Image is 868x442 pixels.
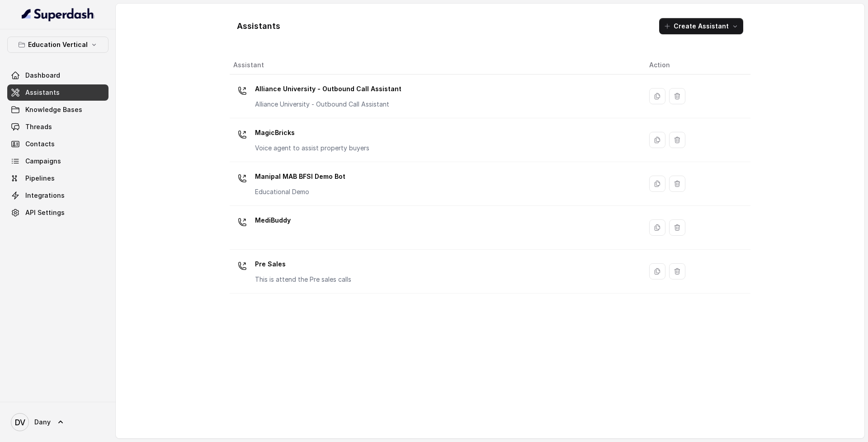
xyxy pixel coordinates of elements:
[25,157,61,166] span: Campaigns
[255,257,351,271] p: Pre Sales
[25,191,65,200] span: Integrations
[7,153,108,169] a: Campaigns
[7,205,108,221] a: API Settings
[230,56,642,74] th: Assistant
[255,169,345,184] p: Manipal MAB BFSI Demo Bot
[7,67,108,84] a: Dashboard
[22,7,94,22] img: light.svg
[255,100,401,109] p: Alliance University - Outbound Call Assistant
[15,418,25,427] text: DV
[25,174,55,183] span: Pipelines
[25,71,60,80] span: Dashboard
[7,84,108,101] a: Assistants
[255,144,369,153] p: Voice agent to assist property buyers
[7,170,108,186] a: Pipelines
[7,37,108,53] button: Education Vertical
[25,122,52,131] span: Threads
[28,39,88,50] p: Education Vertical
[7,102,108,118] a: Knowledge Bases
[659,18,743,34] button: Create Assistant
[255,82,401,96] p: Alliance University - Outbound Call Assistant
[7,409,108,435] a: Dany
[255,187,345,196] p: Educational Demo
[25,88,60,97] span: Assistants
[7,119,108,135] a: Threads
[255,126,369,140] p: MagicBricks
[7,136,108,152] a: Contacts
[255,213,291,228] p: MediBuddy
[237,19,280,33] h1: Assistants
[7,187,108,204] a: Integrations
[34,418,51,427] span: Dany
[642,56,750,74] th: Action
[25,208,65,217] span: API Settings
[25,105,82,114] span: Knowledge Bases
[255,275,351,284] p: This is attend the Pre sales calls
[25,140,55,149] span: Contacts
